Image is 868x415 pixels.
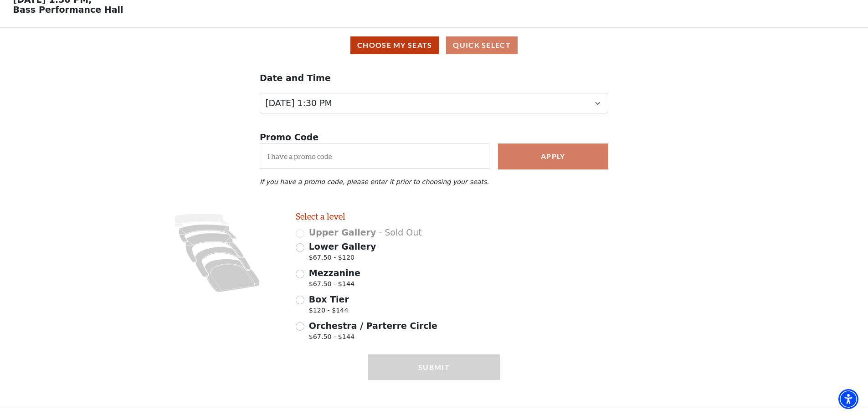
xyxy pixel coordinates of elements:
[260,72,608,85] p: Date and Time
[309,321,437,331] span: Orchestra / Parterre Circle
[260,143,489,169] input: I have a promo code
[309,332,437,344] span: $67.50 - $144
[379,227,421,237] span: - Sold Out
[309,268,360,278] span: Mezzanine
[260,178,608,185] p: If you have a promo code, please enter it prior to choosing your seats.
[350,36,439,54] button: Choose My Seats
[309,253,376,265] span: $67.50 - $120
[296,211,500,222] h2: Select a level
[309,294,349,304] span: Box Tier
[309,306,349,318] span: $120 - $144
[309,227,376,237] span: Upper Gallery
[309,279,360,292] span: $67.50 - $144
[309,241,376,251] span: Lower Gallery
[838,389,858,409] div: Accessibility Menu
[260,131,608,144] p: Promo Code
